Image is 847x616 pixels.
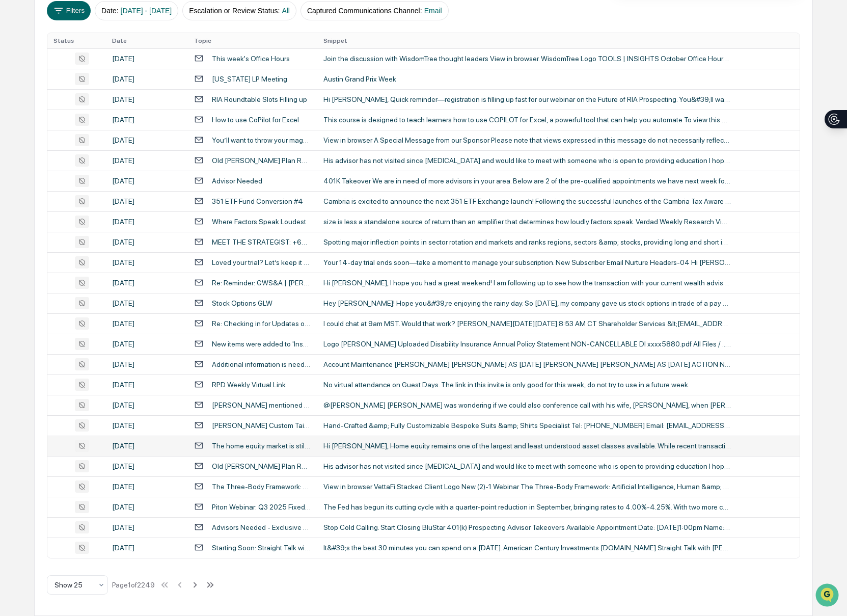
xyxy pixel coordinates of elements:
div: Stop Cold Calling. Start Closing BluStar 401(k) Prospecting Advisor Takeovers Available Appointme... [323,523,731,531]
th: Snippet [317,33,800,48]
span: Pylon [101,173,123,180]
div: size is less a standalone source of return than an amplifier that determines how loudly factors s... [323,218,731,226]
div: 351 ETF Fund Conversion #4 [212,197,303,205]
p: How can we help? [10,21,185,38]
div: Additional information is needed for Request ID AM-31731612 [212,360,311,368]
div: This course is designed to teach learners how to use COPILOT for Excel, a powerful tool that can ... [323,116,731,124]
div: [DATE] [112,340,182,348]
a: 🔎Data Lookup [6,144,68,162]
span: Preclearance [20,128,66,139]
div: [DATE] [112,299,182,307]
div: How to use CoPilot for Excel [212,116,299,124]
div: Where Factors Speak Loudest [212,218,306,226]
div: [DATE] [112,421,182,430]
div: [DATE] [112,136,182,144]
div: Old [PERSON_NAME] Plan Ready for Change... [212,462,311,470]
div: [DATE] [112,462,182,470]
div: Start new chat [35,78,167,88]
div: Advisors Needed - Exclusive 401(k) Prospects—Qualified & Ready to Talk Retirement - Stop Cold Cal... [212,523,311,531]
div: Re: Checking in for Updates on CFSU [212,319,311,328]
span: Data Lookup [20,148,64,158]
div: [DATE] [112,360,182,368]
div: [DATE] [112,75,182,83]
div: Hi [PERSON_NAME], I hope you had a great weekend! I am following up to see how the transaction wi... [323,279,731,287]
div: Join the discussion with WisdomTree thought leaders View in browser. WisdomTree Logo TOOLS | INSI... [323,55,731,63]
div: No virtual attendance on Guest Days. The link in this invite is only good for this week, do not t... [323,381,731,389]
div: [DATE] [112,238,182,246]
div: 🗄️ [74,129,82,138]
div: RIA Roundtable Slots Filling up [212,95,307,103]
div: Advisor Needed [212,177,262,185]
div: View in browser VettaFi Stacked Client Logo New (2)-1 Webinar The Three-Body Framework: Artificia... [323,483,731,491]
div: [DATE] [112,401,182,409]
div: [DATE] [112,177,182,185]
div: [DATE] [112,218,182,226]
button: Filters [47,1,91,20]
div: Your 14-day trial ends soon—take a moment to manage your subscription. New Subscriber Email Nurtu... [323,258,731,266]
button: Captured Communications Channel:Email [300,1,449,20]
div: Re: Reminder: GWS&A | [PERSON_NAME] *Action needed* (Investment Onboarding) [212,279,311,287]
div: View in browser A Special Message from our Sponsor Please note that views expressed in this messa... [323,136,731,144]
div: His advisor has not visited since [MEDICAL_DATA] and would like to meet with someone who is open ... [323,156,731,165]
div: Spotting major inflection points in sector rotation and markets and ranks regions, sectors &amp; ... [323,238,731,246]
div: Hey [PERSON_NAME]! Hope you&#39;re enjoying the rainy day. So [DATE], my company gave us stock op... [323,299,731,307]
div: Cambria is excited to announce the next 351 ETF Exchange launch! Following the successful launche... [323,197,731,205]
div: You’ll want to throw your magnesium away after you see this… [212,136,311,144]
span: [DATE] - [DATE] [121,7,172,15]
div: Piton Webinar: Q3 2025 Fixed Income Update and Outlook [212,503,311,511]
button: Start new chat [173,81,185,93]
a: Powered byPylon [72,172,123,180]
th: Date [106,33,188,48]
div: The home equity market is still hiding in plain site [212,442,311,450]
div: 🔎 [10,149,18,157]
div: Page 1 of 2249 [112,581,155,589]
div: Loved your trial? Let’s keep it going. [212,258,311,266]
div: @[PERSON_NAME]​ [PERSON_NAME] was wondering if we could also conference call with his wife, [PERS... [323,401,731,409]
div: [DATE] [112,319,182,328]
div: [DATE] [112,381,182,389]
div: His advisor has not visited since [MEDICAL_DATA] and would like to meet with someone who is open ... [323,462,731,470]
span: All [282,7,290,15]
div: Starting Soon: Straight Talk with [PERSON_NAME] - [DATE] 4 PM ET [212,544,311,552]
div: Austin Grand Prix Week ͏ ‌ ͏ ‌ ͏ ‌ ͏ ‌ ͏ ‌ ͏ ‌ ͏ ‌ ͏ ‌ ͏ ‌ ͏ ‌ ͏ ‌ ͏ ‌ ͏ ‌ ͏ ‌ ͏ ‌ ͏ ‌ ͏ ‌ ͏ ‌ ͏ ... [323,75,731,83]
div: Hi [PERSON_NAME], Home equity remains one of the largest and least understood asset classes avail... [323,442,731,450]
div: [DATE] [112,503,182,511]
div: [DATE] [112,442,182,450]
div: This week's Office Hours [212,55,290,63]
a: 🗄️Attestations [70,124,130,143]
div: [DATE] [112,523,182,531]
div: Hi [PERSON_NAME], Quick reminder—registration is filling up fast for our webinar on the Future of... [323,95,731,103]
div: [DATE] [112,544,182,552]
div: [DATE] [112,156,182,165]
div: [PERSON_NAME] Custom Tailors in [GEOGRAPHIC_DATA] Downtown [DATE][DATE] [212,421,311,430]
span: Attestations [84,128,126,139]
div: Old [PERSON_NAME] Plan Ready for Change... [212,156,311,165]
div: [DATE] [112,483,182,491]
div: [US_STATE] LP Meeting [212,75,287,83]
div: New items were added to 'Insurance Statements' [212,340,311,348]
div: [DATE] [112,95,182,103]
div: I could chat at 9am MST. Would that work? [PERSON_NAME][DATE][DATE] 8:53 AM CT Shareholder Servic... [323,319,731,328]
div: We're offline, we'll be back soon [35,88,133,96]
iframe: Open customer support [814,582,842,610]
button: Date:[DATE] - [DATE] [95,1,178,20]
div: Logo [PERSON_NAME] Uploaded Disability Insurance Annual Policy Statement NON-CANCELLABLE DI xxxx5... [323,340,731,348]
th: Status [47,33,106,48]
div: The Fed has begun its cutting cycle with a quarter-point reduction in September, bringing rates t... [323,503,731,511]
img: 1746055101610-c473b297-6a78-478c-a979-82029cc54cd1 [10,78,29,96]
div: [DATE] [112,279,182,287]
a: 🖐️Preclearance [6,124,70,143]
div: Stock Options GLW [212,299,272,307]
div: 🖐️ [10,129,18,138]
div: It&#39;s the best 30 minutes you can spend on a [DATE]. American Century Investments [DOMAIN_NAME... [323,544,731,552]
div: The Three-Body Framework: Artificial Intelligence, Human & Robotic Health [212,483,311,491]
div: [DATE] [112,258,182,266]
div: [DATE] [112,197,182,205]
span: Email [424,7,442,15]
th: Topic [188,33,317,48]
div: [DATE] [112,55,182,63]
button: Escalation or Review Status:All [182,1,296,20]
div: [DATE] [112,116,182,124]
